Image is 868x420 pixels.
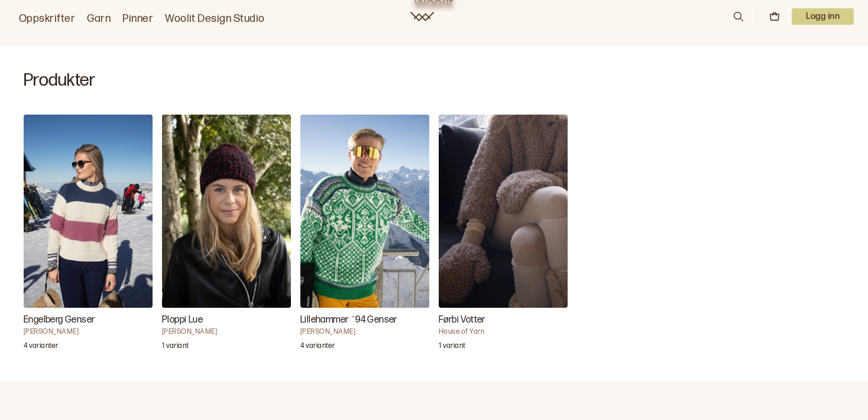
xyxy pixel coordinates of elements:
h3: Lillehammer ´94 Genser [300,313,429,327]
p: 4 varianter [24,341,58,353]
img: House of YarnFørbi Votter [439,115,568,308]
a: Lillehammer ´94 Genser [300,115,429,358]
a: Engelberg Genser [24,115,153,358]
a: Ploppi Lue [162,115,291,358]
a: Førbi Votter [439,115,568,358]
h3: Førbi Votter [439,313,568,327]
img: Margaretha FinsethLillehammer ´94 Genser [300,115,429,308]
h3: Ploppi Lue [162,313,291,327]
h3: Engelberg Genser [24,313,153,327]
h4: [PERSON_NAME] [162,327,291,337]
img: Mari Kalberg SkjævelandPloppi Lue [162,115,291,308]
p: 1 variant [439,341,465,353]
img: Ane Kydland ThomassenEngelberg Genser [24,115,153,308]
p: 1 variant [162,341,189,353]
p: Logg inn [792,8,854,25]
a: Oppskrifter [19,11,75,27]
a: Woolit [410,12,434,21]
h4: House of Yarn [439,327,568,337]
a: Pinner [122,11,153,27]
h4: [PERSON_NAME] [24,327,153,337]
a: Woolit Design Studio [165,11,265,27]
h4: [PERSON_NAME] [300,327,429,337]
a: Garn [87,11,111,27]
button: User dropdown [792,8,854,25]
p: 4 varianter [300,341,335,353]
